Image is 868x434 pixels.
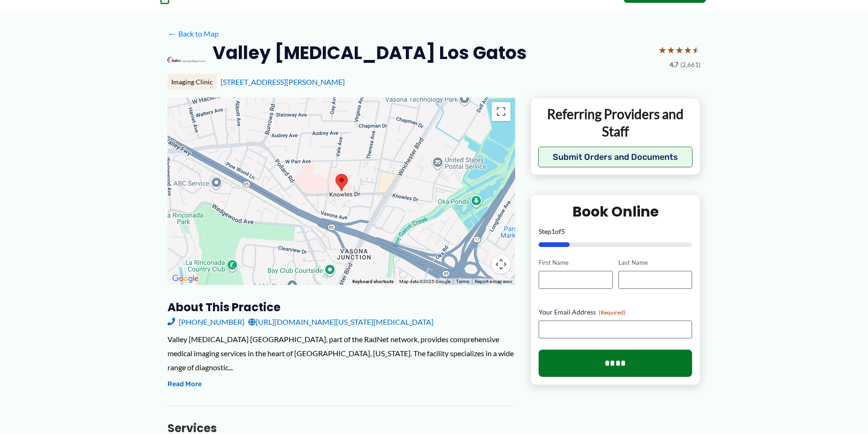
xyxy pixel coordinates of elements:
a: Open this area in Google Maps (opens a new window) [170,273,201,285]
h2: Valley [MEDICAL_DATA] Los Gatos [213,41,527,64]
span: (Required) [599,309,625,316]
label: Last Name [618,258,692,267]
p: Step of [539,228,692,235]
button: Toggle fullscreen view [492,102,510,121]
span: Map data ©2025 Google [399,279,450,284]
a: [PHONE_NUMBER] [168,315,244,329]
span: ★ [667,41,675,59]
span: ★ [684,41,692,59]
button: Map camera controls [492,255,510,274]
p: Referring Providers and Staff [538,105,693,140]
span: 5 [561,227,565,235]
span: ★ [658,41,667,59]
button: Keyboard shortcuts [352,278,394,285]
a: [URL][DOMAIN_NAME][US_STATE][MEDICAL_DATA] [248,315,434,329]
button: Read More [168,379,202,390]
span: 1 [551,227,555,235]
div: Imaging Clinic [168,74,217,90]
span: 4.7 [670,59,678,71]
span: ★ [692,41,700,59]
span: ★ [675,41,684,59]
img: Google [170,273,201,285]
a: ←Back to Map [168,27,219,41]
a: [STREET_ADDRESS][PERSON_NAME] [221,77,345,86]
a: Terms (opens in new tab) [456,279,469,284]
span: ← [168,29,176,38]
a: Report a map error [475,279,512,284]
label: Your Email Address [539,307,692,317]
h3: About this practice [168,300,515,314]
button: Submit Orders and Documents [538,147,693,167]
h2: Book Online [539,202,692,221]
span: (2,661) [680,59,700,71]
label: First Name [539,258,612,267]
div: Valley [MEDICAL_DATA] [GEOGRAPHIC_DATA], part of the RadNet network, provides comprehensive medic... [168,332,515,374]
